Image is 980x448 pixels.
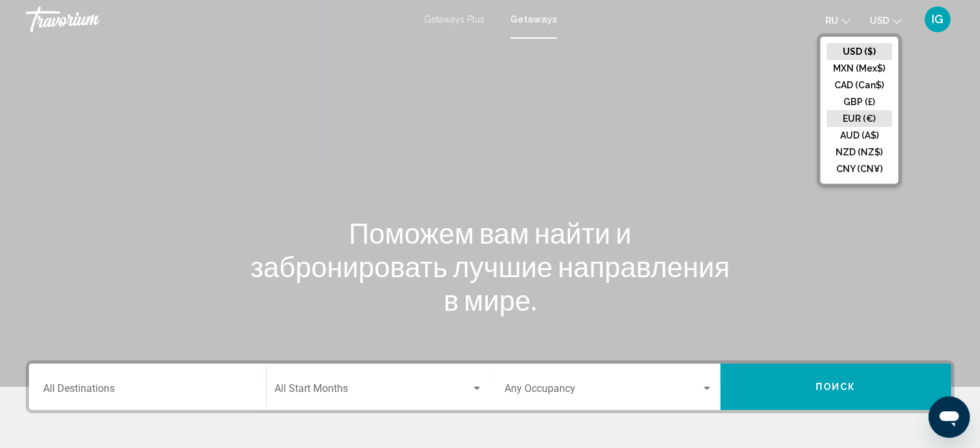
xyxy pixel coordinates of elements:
[870,11,901,30] button: Change currency
[921,6,954,33] button: User Menu
[720,364,951,410] button: Поиск
[29,364,951,410] div: Search widget
[827,110,892,127] button: EUR (€)
[825,15,838,26] span: ru
[827,144,892,161] button: NZD (NZ$)
[26,6,411,32] a: Travorium
[932,13,943,26] span: IG
[827,161,892,177] button: CNY (CN¥)
[510,14,557,24] a: Getaways
[827,93,892,110] button: GBP (£)
[249,216,732,317] h1: Поможем вам найти и забронировать лучшие направления в мире.
[827,77,892,93] button: CAD (Can$)
[424,14,485,24] a: Getaways Plus
[928,396,970,438] iframe: Schaltfläche zum Öffnen des Messaging-Fensters
[816,382,856,393] span: Поиск
[827,43,892,60] button: USD ($)
[827,60,892,77] button: MXN (Mex$)
[825,11,850,30] button: Change language
[870,15,889,26] span: USD
[827,127,892,144] button: AUD (A$)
